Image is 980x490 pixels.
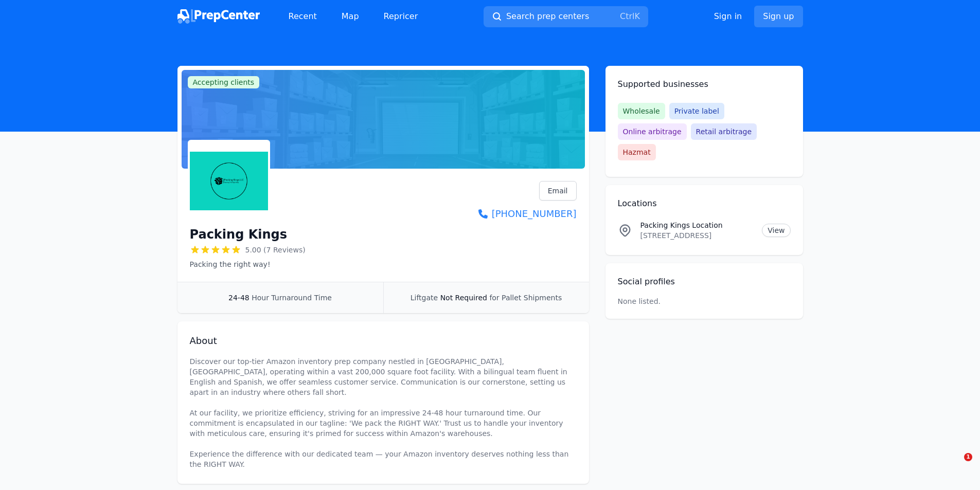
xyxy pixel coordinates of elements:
span: 5.00 (7 Reviews) [245,245,306,255]
p: Discover our top-tier Amazon inventory prep company nestled in [GEOGRAPHIC_DATA], [GEOGRAPHIC_DAT... [190,356,577,469]
a: Repricer [376,6,426,27]
h2: Supported businesses [618,78,791,90]
kbd: K [634,11,640,21]
span: Liftgate [411,294,438,302]
span: 24-48 [228,294,250,302]
span: Wholesale [618,103,665,119]
span: Private label [669,103,724,119]
span: Retail arbitrage [691,123,757,140]
span: for Pallet Shipments [489,294,562,302]
a: Recent [280,6,325,27]
span: Not Required [440,294,487,302]
p: Packing the right way! [190,259,306,269]
a: Sign in [714,10,742,23]
h2: Locations [618,197,791,210]
a: Email [539,181,577,201]
h2: About [190,334,577,348]
p: [STREET_ADDRESS] [640,230,754,241]
iframe: Intercom live chat [943,453,968,478]
img: PrepCenter [177,9,260,24]
span: Search prep centers [506,10,589,23]
h2: Social profiles [618,276,791,288]
p: Packing Kings Location [640,220,754,230]
h1: Packing Kings [190,226,288,243]
img: Packing Kings [190,142,268,220]
a: [PHONE_NUMBER] [478,207,577,221]
a: Map [333,6,367,27]
span: Online arbitrage [618,123,687,140]
span: Hour Turnaround Time [252,294,332,302]
button: Search prep centersCtrlK [484,6,648,27]
a: View [762,224,790,237]
kbd: Ctrl [620,11,634,21]
span: Accepting clients [188,76,260,88]
span: Hazmat [618,144,656,160]
p: None listed. [618,296,661,306]
span: 1 [964,453,972,461]
a: Sign up [754,6,803,27]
